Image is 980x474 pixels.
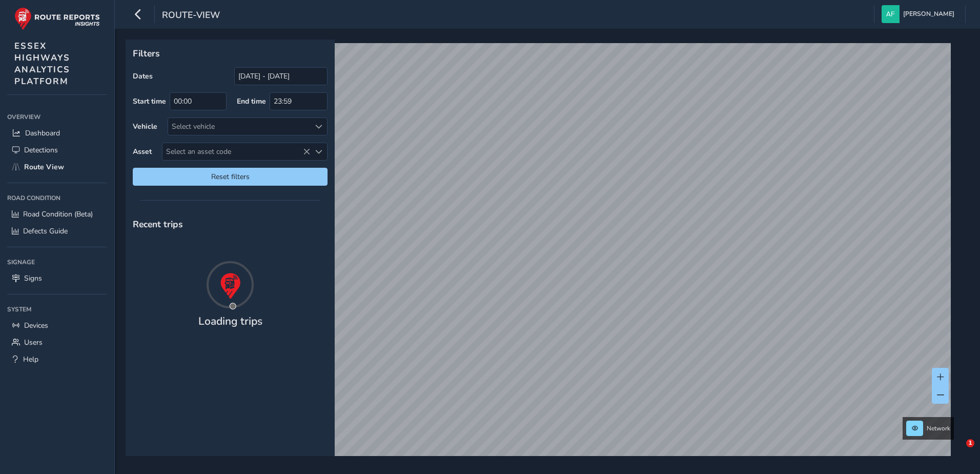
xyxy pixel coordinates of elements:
[7,254,107,270] div: Signage
[14,7,100,30] img: rr logo
[133,147,152,156] label: Asset
[7,206,107,223] a: Road Condition (Beta)
[24,273,42,283] span: Signs
[237,96,266,106] label: End time
[927,424,950,432] span: Network
[23,226,68,236] span: Defects Guide
[7,334,107,351] a: Users
[903,5,954,23] span: [PERSON_NAME]
[14,40,70,87] span: ESSEX HIGHWAYS ANALYTICS PLATFORM
[7,317,107,334] a: Devices
[133,47,328,60] p: Filters
[7,125,107,142] a: Dashboard
[162,143,310,160] span: Select an asset code
[133,96,166,106] label: Start time
[25,128,60,138] span: Dashboard
[7,351,107,368] a: Help
[133,168,328,186] button: Reset filters
[7,142,107,159] a: Detections
[198,315,262,328] h4: Loading trips
[133,122,157,131] label: Vehicle
[168,118,310,135] div: Select vehicle
[945,439,970,464] iframe: Intercom live chat
[7,270,107,287] a: Signs
[133,71,153,81] label: Dates
[882,5,958,23] button: [PERSON_NAME]
[129,43,951,468] canvas: Map
[133,218,183,230] span: Recent trips
[24,145,58,155] span: Detections
[7,159,107,175] a: Route View
[24,162,64,172] span: Route View
[310,143,327,160] div: Select an asset code
[162,9,220,23] span: route-view
[7,302,107,317] div: System
[882,5,900,23] img: diamond-layout
[7,223,107,240] a: Defects Guide
[7,190,107,206] div: Road Condition
[140,172,320,182] span: Reset filters
[7,109,107,125] div: Overview
[966,439,974,447] span: 1
[24,321,48,330] span: Devices
[23,354,38,364] span: Help
[23,209,93,219] span: Road Condition (Beta)
[24,338,43,347] span: Users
